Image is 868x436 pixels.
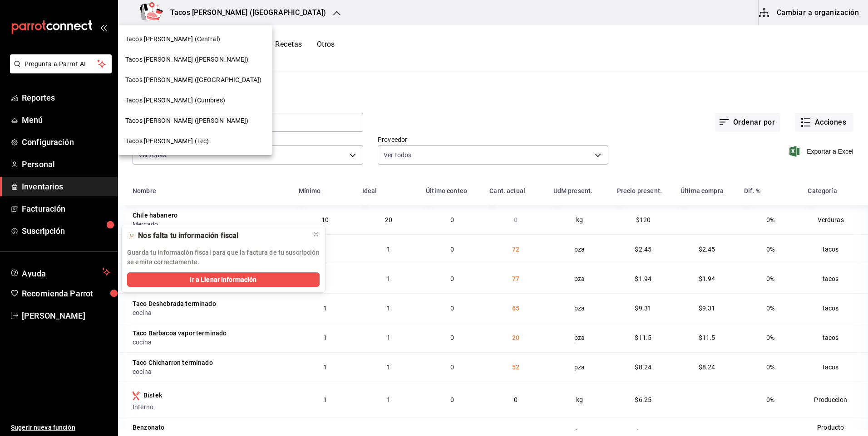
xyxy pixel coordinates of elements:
[118,49,272,70] div: Tacos [PERSON_NAME] ([PERSON_NAME])
[118,90,272,111] div: Tacos [PERSON_NAME] (Cumbres)
[118,111,272,131] div: Tacos [PERSON_NAME] ([PERSON_NAME])
[127,248,320,267] p: Guarda tu información fiscal para que la factura de tu suscripción se emita correctamente.
[118,131,272,151] div: Tacos [PERSON_NAME] (Tec)
[125,75,261,85] span: Tacos [PERSON_NAME] ([GEOGRAPHIC_DATA])
[190,275,256,285] span: Ir a Llenar Información
[118,70,272,90] div: Tacos [PERSON_NAME] ([GEOGRAPHIC_DATA])
[125,55,249,64] span: Tacos [PERSON_NAME] ([PERSON_NAME])
[125,34,220,44] span: Tacos [PERSON_NAME] (Central)
[118,29,272,49] div: Tacos [PERSON_NAME] (Central)
[125,116,249,126] span: Tacos [PERSON_NAME] ([PERSON_NAME])
[125,96,225,105] span: Tacos [PERSON_NAME] (Cumbres)
[125,136,209,146] span: Tacos [PERSON_NAME] (Tec)
[127,231,305,241] div: 🫥 Nos falta tu información fiscal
